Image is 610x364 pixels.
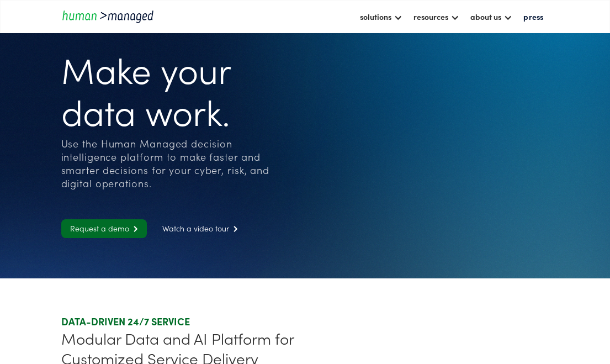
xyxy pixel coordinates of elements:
[229,225,238,233] span: 
[470,10,501,23] div: about us
[413,10,448,23] div: resources
[518,7,549,26] a: press
[153,219,247,238] a: Watch a video tour
[61,315,301,328] div: DATA-DRIVEN 24/7 SERVICE
[61,137,270,190] div: Use the Human Managed decision intelligence platform to make faster and smarter decisions for you...
[61,219,147,238] a: Request a demo
[129,225,138,233] span: 
[360,10,391,23] div: solutions
[61,48,270,131] h1: Make your data work.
